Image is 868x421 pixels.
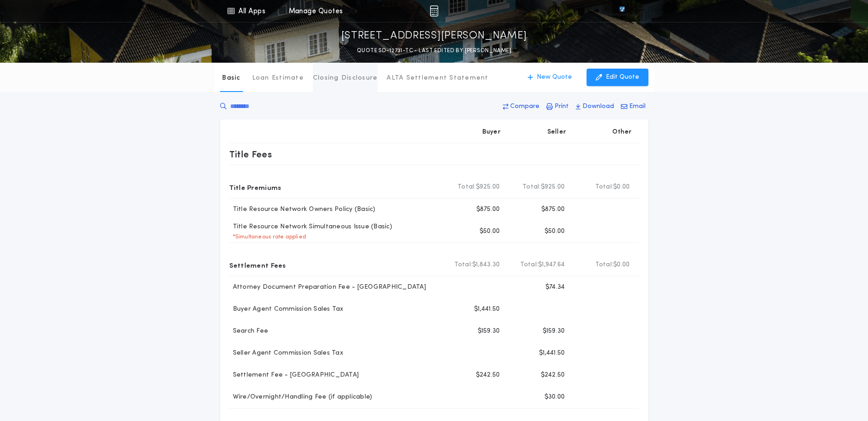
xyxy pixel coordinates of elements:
[341,29,527,43] p: [STREET_ADDRESS][PERSON_NAME]
[229,371,359,380] p: Settlement Fee - [GEOGRAPHIC_DATA]
[476,371,500,380] p: $242.50
[573,98,617,115] button: Download
[454,260,473,270] b: Total:
[510,102,539,111] p: Compare
[500,98,542,115] button: Compare
[313,74,378,83] p: Closing Disclosure
[229,305,344,314] p: Buyer Agent Commission Sales Tax
[543,327,565,336] p: $159.30
[541,371,565,380] p: $242.50
[523,183,541,192] b: Total:
[629,102,646,111] p: Email
[613,260,630,270] span: $0.00
[538,260,565,270] span: $1,947.64
[545,393,565,402] p: $30.00
[544,98,571,115] button: Print
[474,305,500,314] p: $1,441.50
[555,102,569,111] p: Print
[430,5,438,16] img: img
[229,283,426,292] p: Attorney Document Preparation Fee - [GEOGRAPHIC_DATA]
[478,327,500,336] p: $159.30
[518,69,581,86] button: New Quote
[613,183,630,192] span: $0.00
[229,222,392,232] p: Title Resource Network Simultaneous Issue (Basic)
[229,327,269,336] p: Search Fee
[539,349,565,358] p: $1,441.50
[476,205,500,214] p: $875.00
[537,73,572,82] p: New Quote
[618,98,648,115] button: Email
[476,183,500,192] span: $925.00
[482,128,501,137] p: Buyer
[472,260,500,270] span: $1,843.30
[541,205,565,214] p: $875.00
[458,183,476,192] b: Total:
[541,183,565,192] span: $925.00
[603,6,641,16] img: vs-icon
[582,102,614,111] p: Download
[606,73,639,82] p: Edit Quote
[229,233,307,241] p: * Simultaneous rate applied
[595,260,614,270] b: Total:
[222,74,240,83] p: Basic
[520,260,539,270] b: Total:
[547,128,566,137] p: Seller
[229,147,272,162] p: Title Fees
[545,227,565,236] p: $50.00
[229,205,376,214] p: Title Resource Network Owners Policy (Basic)
[229,180,281,194] p: Title Premiums
[387,74,488,83] p: ALTA Settlement Statement
[595,183,614,192] b: Total:
[357,46,511,55] p: QUOTE SD-12731-TC - LAST EDITED BY [PERSON_NAME]
[612,128,631,137] p: Other
[229,393,372,402] p: Wire/Overnight/Handling Fee (if applicable)
[252,74,304,83] p: Loan Estimate
[545,283,565,292] p: $74.34
[229,258,286,272] p: Settlement Fees
[587,69,648,86] button: Edit Quote
[229,349,343,358] p: Seller Agent Commission Sales Tax
[480,227,500,236] p: $50.00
